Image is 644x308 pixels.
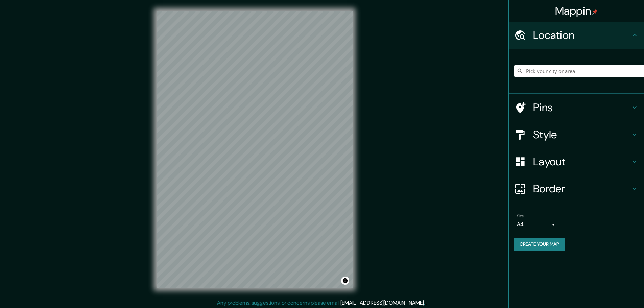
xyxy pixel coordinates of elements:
[533,128,630,141] h4: Style
[509,121,644,148] div: Style
[533,155,630,168] h4: Layout
[514,65,644,77] input: Pick your city or area
[426,299,427,307] div: .
[340,299,424,306] a: [EMAIL_ADDRESS][DOMAIN_NAME]
[533,28,630,42] h4: Location
[555,4,598,18] h4: Mappin
[533,101,630,114] h4: Pins
[517,213,524,219] label: Size
[425,299,426,307] div: .
[509,94,644,121] div: Pins
[584,282,637,301] iframe: Help widget launcher
[533,182,630,195] h4: Border
[217,299,425,307] p: Any problems, suggestions, or concerns please email .
[157,11,353,288] canvas: Map
[514,238,565,251] button: Create your map
[517,219,557,230] div: A4
[509,22,644,49] div: Location
[592,9,598,15] img: pin-icon.png
[509,148,644,175] div: Layout
[509,175,644,202] div: Border
[341,277,349,285] button: Toggle attribution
